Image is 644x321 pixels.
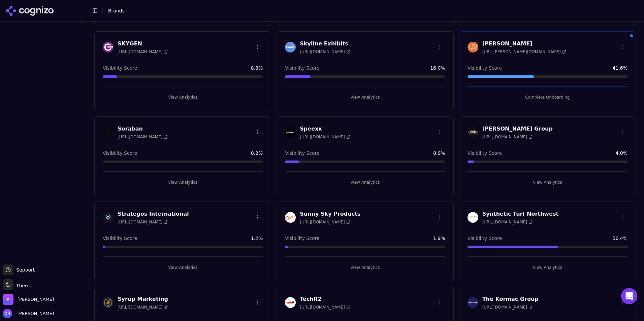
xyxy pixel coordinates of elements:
span: Visibility Score [468,65,502,71]
img: Smalley [468,42,478,52]
img: Syrup Marketing [103,297,114,308]
h3: The Kormac Group [482,295,539,303]
span: 16.0 % [430,65,445,71]
img: Steffes Group [468,127,478,138]
img: Synthetic Turf Northwest [468,212,478,223]
h3: Sunny Sky Products [300,210,360,218]
nav: breadcrumb [108,7,625,14]
span: Brands [108,8,125,13]
h3: [PERSON_NAME] [482,40,566,48]
span: 8.8 % [251,65,263,71]
button: View Analytics [468,177,627,188]
span: [URL][DOMAIN_NAME] [300,49,350,55]
h3: Strategos International [118,210,189,218]
img: The Kormac Group [468,297,478,308]
img: Strategos International [103,212,114,223]
span: Visibility Score [103,65,137,71]
span: [URL][DOMAIN_NAME] [118,305,168,310]
span: 0.2 % [251,150,263,156]
span: Perrill [18,296,54,302]
span: Visibility Score [285,235,319,242]
span: Support [13,266,35,273]
button: View Analytics [285,177,445,188]
img: Grace Hallen [3,309,12,318]
span: [URL][DOMAIN_NAME] [118,134,168,140]
button: Open organization switcher [3,294,54,305]
span: Visibility Score [285,150,319,156]
img: Skyline Exhibits [285,42,296,52]
h3: TechR2 [300,295,350,303]
button: Open user button [3,309,54,318]
button: View Analytics [285,92,445,103]
span: Visibility Score [468,235,502,242]
span: [URL][DOMAIN_NAME] [300,219,350,225]
h3: Soraban [118,125,168,133]
span: Theme [13,283,32,288]
span: [URL][PERSON_NAME][DOMAIN_NAME] [482,49,566,55]
span: [URL][DOMAIN_NAME] [482,305,533,310]
span: 1.9 % [433,235,445,242]
span: 56.4 % [613,235,627,242]
span: 4.0 % [615,150,627,156]
span: [URL][DOMAIN_NAME] [482,134,533,140]
span: Visibility Score [285,65,319,71]
span: Visibility Score [468,150,502,156]
span: 8.9 % [433,150,445,156]
h3: Speexx [300,125,350,133]
span: [URL][DOMAIN_NAME] [300,134,350,140]
button: View Analytics [103,177,263,188]
span: Visibility Score [103,235,137,242]
img: Perrill [3,294,13,305]
h3: [PERSON_NAME] Group [482,125,553,133]
button: View Analytics [285,262,445,273]
span: [URL][DOMAIN_NAME] [300,305,350,310]
span: [URL][DOMAIN_NAME] [118,49,168,55]
span: Visibility Score [103,150,137,156]
img: SKYGEN [103,42,114,52]
button: Complete Onboarding [468,92,627,103]
span: [URL][DOMAIN_NAME] [482,219,533,225]
img: Speexx [285,127,296,138]
span: [PERSON_NAME] [15,311,54,317]
h3: Syrup Marketing [118,295,168,303]
img: TechR2 [285,297,296,308]
span: 41.6 % [613,65,627,71]
img: Sunny Sky Products [285,212,296,223]
button: View Analytics [468,262,627,273]
h3: Synthetic Turf Northwest [482,210,559,218]
button: View Analytics [103,92,263,103]
img: Soraban [103,127,114,138]
h3: Skyline Exhibits [300,40,350,48]
div: Open Intercom Messenger [621,288,637,304]
button: View Analytics [103,262,263,273]
h3: SKYGEN [118,40,168,48]
span: 1.2 % [251,235,263,242]
span: [URL][DOMAIN_NAME] [118,219,168,225]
